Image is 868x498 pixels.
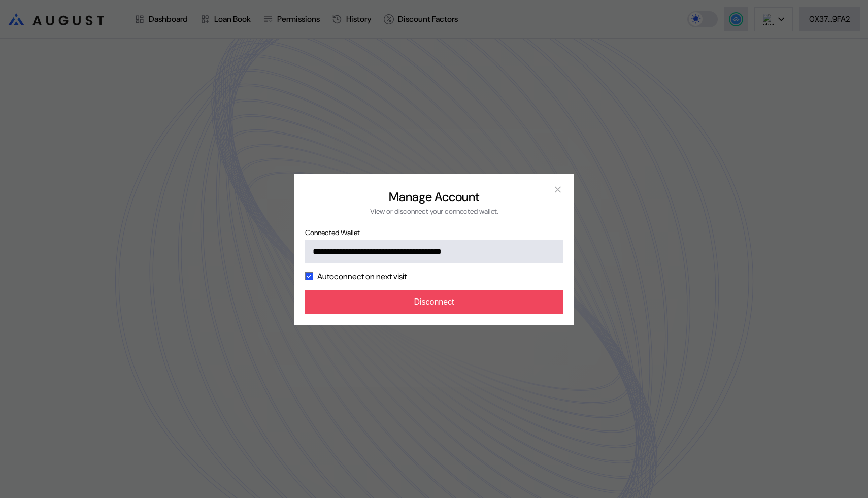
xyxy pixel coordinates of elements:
label: Autoconnect on next visit [317,271,407,282]
button: Disconnect [305,290,563,314]
span: Connected Wallet [305,228,563,237]
h2: Manage Account [389,189,479,205]
div: View or disconnect your connected wallet. [370,207,498,216]
button: close modal [550,182,566,198]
